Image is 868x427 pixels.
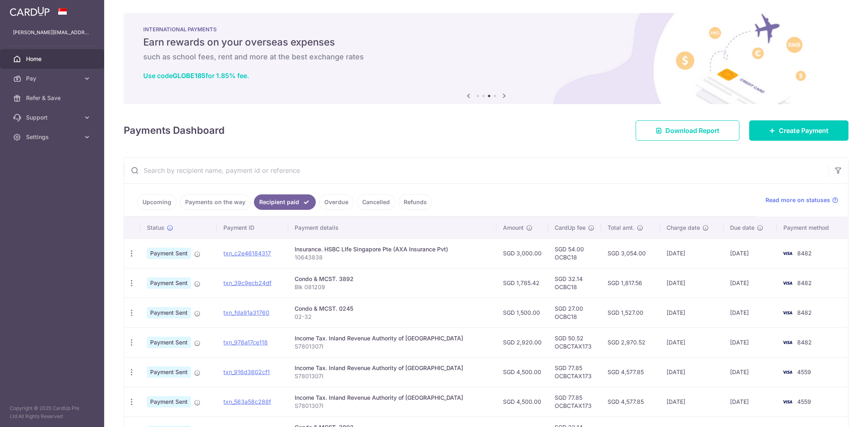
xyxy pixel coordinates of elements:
[147,277,191,289] span: Payment Sent
[26,55,80,63] span: Home
[779,248,796,258] img: Bank Card
[357,194,395,210] a: Cancelled
[295,283,490,291] p: Blk 081209
[26,94,80,102] span: Refer & Save
[26,74,80,83] span: Pay
[180,194,251,210] a: Payments on the way
[147,307,191,318] span: Payment Sent
[816,403,860,423] iframe: Opens a widget where you can find more information
[124,123,225,138] h4: Payments Dashboard
[765,196,838,204] a: Read more on statuses
[496,238,548,268] td: SGD 3,000.00
[295,342,490,351] p: S7801307I
[398,194,432,210] a: Refunds
[730,224,754,232] span: Due date
[496,298,548,327] td: SGD 1,500.00
[143,26,829,33] p: INTERNATIONAL PAYMENTS
[143,36,829,49] h5: Earn rewards on your overseas expenses
[124,157,829,183] input: Search by recipient name, payment id or reference
[779,308,796,318] img: Bank Card
[797,309,812,316] span: 8482
[10,7,50,16] img: CardUp
[724,387,777,416] td: [DATE]
[548,387,601,416] td: SGD 77.85 OCBCTAX173
[223,339,268,346] a: txn_976a17ce118
[147,337,191,348] span: Payment Sent
[797,398,811,405] span: 4559
[319,194,354,210] a: Overdue
[797,339,812,346] span: 8482
[797,250,812,257] span: 8482
[779,397,796,407] img: Bank Card
[548,238,601,268] td: SGD 54.00 OCBC18
[496,387,548,416] td: SGD 4,500.00
[223,368,270,375] a: txn_916d3602cf1
[26,133,80,141] span: Settings
[601,238,660,268] td: SGD 3,054.00
[26,113,80,122] span: Support
[295,364,490,372] div: Income Tax. Inland Revenue Authority of [GEOGRAPHIC_DATA]
[724,327,777,357] td: [DATE]
[124,13,848,104] img: International Payment Banner
[601,327,660,357] td: SGD 2,970.52
[749,120,848,141] a: Create Payment
[223,279,271,286] a: txn_39c9ecb24df
[555,224,586,232] span: CardUp fee
[601,387,660,416] td: SGD 4,577.85
[295,253,490,261] p: 10643838
[636,120,739,141] a: Download Report
[13,28,91,37] p: [PERSON_NAME][EMAIL_ADDRESS][DOMAIN_NAME]
[143,72,249,80] a: Use codeGLOBE185for 1.85% fee.
[217,217,288,238] th: Payment ID
[143,52,829,62] h6: such as school fees, rent and more at the best exchange rates
[254,194,316,210] a: Recipient paid
[608,224,634,232] span: Total amt.
[496,268,548,298] td: SGD 1,785.42
[147,396,191,407] span: Payment Sent
[288,217,496,238] th: Payment details
[548,327,601,357] td: SGD 50.52 OCBCTAX173
[724,298,777,327] td: [DATE]
[295,245,490,253] div: Insurance. HSBC LIfe Singapore Pte (AXA Insurance Pvt)
[147,248,191,259] span: Payment Sent
[601,298,660,327] td: SGD 1,527.00
[660,238,724,268] td: [DATE]
[496,327,548,357] td: SGD 2,920.00
[660,298,724,327] td: [DATE]
[779,367,796,377] img: Bank Card
[779,126,829,135] span: Create Payment
[147,366,191,378] span: Payment Sent
[295,334,490,342] div: Income Tax. Inland Revenue Authority of [GEOGRAPHIC_DATA]
[660,387,724,416] td: [DATE]
[223,250,271,257] a: txn_c2e46184317
[548,357,601,387] td: SGD 77.85 OCBCTAX173
[295,372,490,380] p: S7801307I
[601,357,660,387] td: SGD 4,577.85
[660,357,724,387] td: [DATE]
[724,238,777,268] td: [DATE]
[295,305,490,313] div: Condo & MCST. 0245
[295,402,490,410] p: S7801307I
[548,268,601,298] td: SGD 32.14 OCBC18
[223,398,271,405] a: txn_563a58c288f
[765,196,830,204] span: Read more on statuses
[777,217,848,238] th: Payment method
[548,298,601,327] td: SGD 27.00 OCBC18
[503,224,524,232] span: Amount
[797,279,812,286] span: 8482
[724,357,777,387] td: [DATE]
[667,224,700,232] span: Charge date
[779,278,796,288] img: Bank Card
[797,368,811,375] span: 4559
[295,394,490,402] div: Income Tax. Inland Revenue Authority of [GEOGRAPHIC_DATA]
[137,194,177,210] a: Upcoming
[779,338,796,347] img: Bank Card
[724,268,777,298] td: [DATE]
[601,268,660,298] td: SGD 1,817.56
[660,268,724,298] td: [DATE]
[665,126,719,135] span: Download Report
[223,309,269,316] a: txn_fda91a31760
[295,313,490,321] p: 02-32
[496,357,548,387] td: SGD 4,500.00
[660,327,724,357] td: [DATE]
